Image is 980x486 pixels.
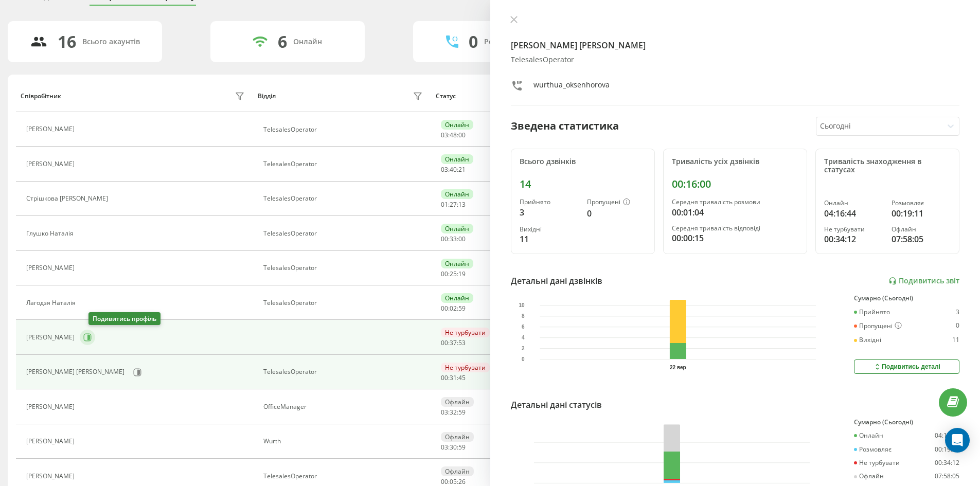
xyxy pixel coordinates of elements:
[956,322,959,330] div: 0
[458,269,466,278] span: 19
[854,322,902,330] div: Пропущені
[441,200,448,209] span: 01
[892,200,951,207] div: Розмовляє
[441,466,474,476] div: Офлайн
[824,207,883,220] div: 04:16:44
[450,269,457,278] span: 25
[935,459,959,466] div: 00:34:12
[26,368,127,375] div: [PERSON_NAME] [PERSON_NAME]
[520,157,646,166] div: Всього дзвінків
[854,432,883,439] div: Онлайн
[450,165,457,174] span: 40
[441,201,466,208] div: : :
[450,200,457,209] span: 27
[521,313,524,319] text: 8
[824,226,883,233] div: Не турбувати
[450,131,457,139] span: 48
[533,80,610,95] div: wurthua_oksenhorova
[88,312,161,325] div: Подивитись профіль
[441,269,448,278] span: 00
[441,373,448,382] span: 00
[263,160,425,168] div: TelesalesOperator
[520,178,646,190] div: 14
[441,131,448,139] span: 03
[450,235,457,243] span: 33
[672,199,798,206] div: Середня тривалість розмови
[441,166,466,173] div: : :
[521,324,524,330] text: 6
[26,195,111,202] div: Стрішкова [PERSON_NAME]
[263,438,425,445] div: Wurth
[278,32,287,51] div: 6
[26,334,77,341] div: [PERSON_NAME]
[935,446,959,453] div: 00:19:11
[58,32,76,51] div: 16
[263,368,425,375] div: TelesalesOperator
[952,336,959,344] div: 11
[458,131,466,139] span: 00
[441,189,473,199] div: Онлайн
[441,397,474,407] div: Офлайн
[521,356,524,362] text: 0
[458,477,466,486] span: 26
[441,432,474,442] div: Офлайн
[441,409,466,416] div: : :
[441,224,473,233] div: Онлайн
[263,403,425,410] div: OfficeManager
[441,363,490,372] div: Не турбувати
[458,304,466,313] span: 59
[441,374,466,382] div: : :
[873,363,940,371] div: Подивитись деталі
[458,338,466,347] span: 53
[521,335,524,340] text: 4
[587,199,646,207] div: Пропущені
[945,428,970,453] div: Open Intercom Messenger
[519,302,525,308] text: 10
[892,226,951,233] div: Офлайн
[854,309,890,316] div: Прийнято
[441,271,466,278] div: : :
[587,207,646,220] div: 0
[458,200,466,209] span: 13
[854,473,884,480] div: Офлайн
[26,264,77,272] div: [PERSON_NAME]
[672,178,798,190] div: 00:16:00
[26,403,77,410] div: [PERSON_NAME]
[520,233,579,245] div: 11
[441,293,473,303] div: Онлайн
[824,200,883,207] div: Онлайн
[26,230,76,237] div: Глушко Наталія
[450,408,457,417] span: 32
[441,477,448,486] span: 00
[672,232,798,244] div: 00:00:15
[520,206,579,219] div: 3
[82,38,140,46] div: Всього акаунтів
[293,38,322,46] div: Онлайн
[511,118,619,134] div: Зведена статистика
[854,359,959,374] button: Подивитись деталі
[441,338,448,347] span: 00
[450,304,457,313] span: 02
[670,365,686,370] text: 22 вер
[263,473,425,480] div: TelesalesOperator
[469,32,478,51] div: 0
[450,338,457,347] span: 37
[441,444,466,451] div: : :
[511,275,602,287] div: Детальні дані дзвінків
[441,165,448,174] span: 03
[521,346,524,351] text: 2
[935,473,959,480] div: 07:58:05
[892,207,951,220] div: 00:19:11
[458,165,466,174] span: 21
[511,56,960,64] div: TelesalesOperator
[458,373,466,382] span: 45
[672,225,798,232] div: Середня тривалість відповіді
[458,235,466,243] span: 00
[26,438,77,445] div: [PERSON_NAME]
[441,259,473,268] div: Онлайн
[441,328,490,337] div: Не турбувати
[956,309,959,316] div: 3
[935,432,959,439] div: 04:16:44
[263,230,425,237] div: TelesalesOperator
[26,160,77,168] div: [PERSON_NAME]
